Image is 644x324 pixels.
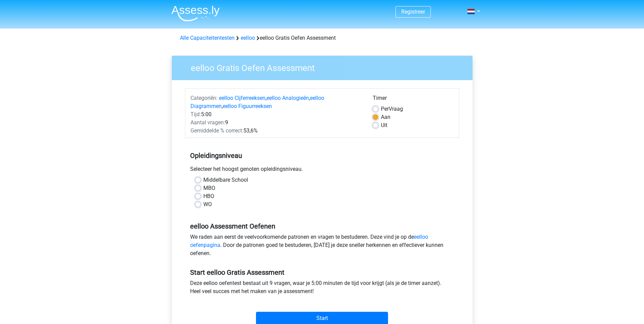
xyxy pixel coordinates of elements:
span: Categoriën: [190,95,218,101]
div: , , , [185,94,368,110]
label: Middelbare School [203,176,248,184]
span: Tijd: [190,111,201,118]
div: 53,6% [185,127,368,135]
label: Vraag [381,105,403,113]
a: eelloo Analogieën [266,95,309,101]
a: eelloo [241,35,255,41]
span: Aantal vragen: [190,119,225,126]
a: Registreer [401,8,425,15]
div: We raden aan eerst de veelvoorkomende patronen en vragen te bestuderen. Deze vind je op de . Door... [185,233,459,260]
label: HBO [203,192,214,200]
h5: eelloo Assessment Oefenen [190,222,454,230]
div: Deze eelloo oefentest bestaat uit 9 vragen, waar je 5:00 minuten de tijd voor krijgt (als je de t... [185,279,459,298]
span: Gemiddelde % correct: [190,127,243,134]
a: eelloo Figuurreeksen [223,103,272,109]
label: MBO [203,184,215,192]
span: Per [381,106,389,112]
h5: Opleidingsniveau [190,149,454,162]
div: 9 [185,119,368,127]
h3: eelloo Gratis Oefen Assessment [183,60,467,73]
label: Uit [381,121,387,129]
div: eelloo Gratis Oefen Assessment [177,34,467,42]
div: Timer [373,94,454,105]
label: WO [203,200,212,209]
div: 5:00 [185,110,368,119]
label: Aan [381,113,390,121]
h5: Start eelloo Gratis Assessment [190,268,454,276]
div: Selecteer het hoogst genoten opleidingsniveau. [185,165,459,176]
img: Assessly [171,5,220,21]
a: eelloo Cijferreeksen [219,95,265,101]
a: Alle Capaciteitentesten [180,35,235,41]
